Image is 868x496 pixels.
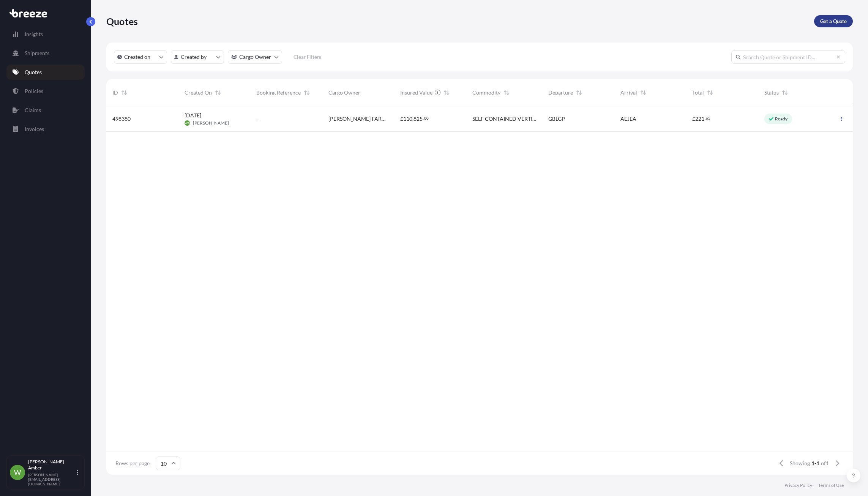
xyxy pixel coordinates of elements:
[294,53,321,61] p: Clear Filters
[790,460,810,467] span: Showing
[620,89,637,96] span: Arrival
[302,88,311,97] button: Sort
[821,460,829,467] span: of 1
[548,89,573,96] span: Departure
[120,88,129,97] button: Sort
[25,106,41,114] p: Claims
[6,46,85,61] a: Shipments
[25,125,44,133] p: Invoices
[25,87,43,95] p: Policies
[112,115,131,123] span: 498380
[328,89,360,96] span: Cargo Owner
[818,482,844,488] a: Terms of Use
[213,88,223,97] button: Sort
[256,115,261,123] span: —
[775,116,788,122] p: Ready
[784,482,812,488] a: Privacy Policy
[193,120,229,126] span: [PERSON_NAME]
[403,116,412,122] span: 110
[112,89,118,96] span: ID
[185,112,201,119] span: [DATE]
[328,115,388,123] span: [PERSON_NAME] FARMS
[413,116,423,122] span: 825
[695,116,704,122] span: 221
[106,15,138,27] p: Quotes
[25,49,49,57] p: Shipments
[286,51,328,63] button: Clear Filters
[820,17,847,25] p: Get a Quote
[124,53,150,61] p: Created on
[692,116,695,122] span: £
[574,88,584,97] button: Sort
[185,89,212,96] span: Created On
[424,117,429,120] span: 00
[114,50,167,64] button: createdOn Filter options
[6,84,85,99] a: Policies
[6,122,85,137] a: Invoices
[548,115,565,123] span: GBLGP
[620,115,636,123] span: AEJEA
[705,88,715,97] button: Sort
[28,472,75,486] p: [PERSON_NAME][EMAIL_ADDRESS][DOMAIN_NAME]
[400,89,432,96] span: Insured Value
[28,459,75,471] p: [PERSON_NAME] Amber
[472,89,500,96] span: Commodity
[412,116,413,122] span: ,
[400,116,403,122] span: £
[25,68,42,76] p: Quotes
[472,115,536,123] span: SELF CONTAINED VERTICAL FARMING UNIT
[442,88,451,97] button: Sort
[731,50,845,64] input: Search Quote or Shipment ID...
[256,89,301,96] span: Booking Reference
[814,15,853,27] a: Get a Quote
[6,103,85,118] a: Claims
[239,53,271,61] p: Cargo Owner
[25,30,43,38] p: Insights
[692,89,704,96] span: Total
[502,88,511,97] button: Sort
[185,119,189,127] span: WA
[228,50,282,64] button: cargoOwner Filter options
[764,89,779,96] span: Status
[706,117,710,120] span: 65
[705,117,705,120] span: .
[6,65,85,80] a: Quotes
[639,88,648,97] button: Sort
[6,27,85,42] a: Insights
[14,469,21,476] span: W
[181,53,207,61] p: Created by
[115,460,150,467] span: Rows per page
[780,88,789,97] button: Sort
[171,50,224,64] button: createdBy Filter options
[811,460,819,467] span: 1-1
[423,117,424,120] span: .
